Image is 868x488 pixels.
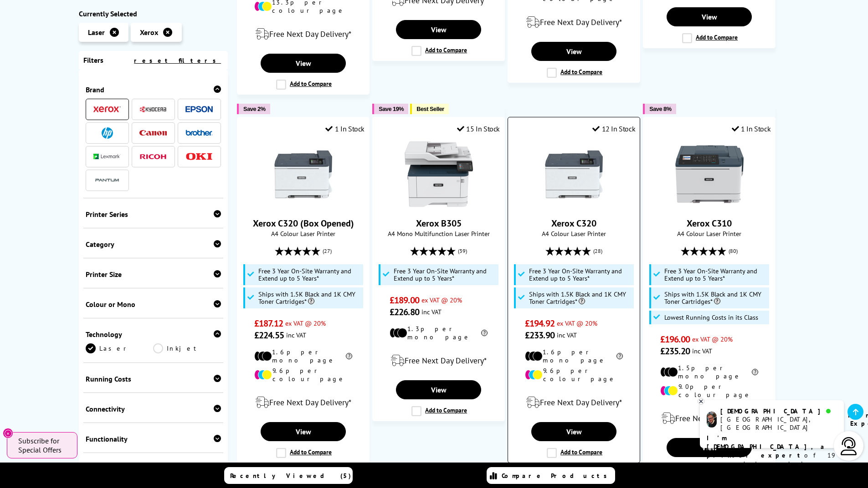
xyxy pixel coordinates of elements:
[254,367,352,383] li: 9.6p per colour page
[525,348,623,364] li: 1.6p per mono page
[185,153,213,161] img: OKI
[557,331,577,339] span: inc VAT
[487,467,615,484] a: Compare Products
[254,329,284,341] span: £224.55
[134,56,221,65] a: reset filters
[390,294,419,306] span: £189.00
[276,448,332,458] label: Add to Compare
[416,106,444,112] span: Best Seller
[88,28,105,37] span: Laser
[531,422,616,441] a: View
[242,21,365,47] div: modal_delivery
[139,104,167,115] a: Kyocera
[86,240,221,249] div: Category
[86,210,221,219] div: Printer Series
[372,104,408,114] button: Save 19%
[390,325,488,341] li: 1.3p per mono page
[243,106,265,112] span: Save 2%
[269,140,338,208] img: Xerox C320 (Box Opened)
[140,28,158,37] span: Xerox
[707,434,827,459] b: I'm [DEMOGRAPHIC_DATA], a printer expert
[286,331,306,339] span: inc VAT
[254,348,352,364] li: 1.6p per mono page
[525,329,555,341] span: £233.90
[377,348,500,373] div: modal_delivery
[86,404,221,413] div: Connectivity
[525,317,555,329] span: £194.92
[648,406,770,431] div: modal_delivery
[660,364,758,380] li: 1.5p per mono page
[139,130,167,136] img: Canon
[269,201,338,210] a: Xerox C320 (Box Opened)
[643,104,676,114] button: Save 8%
[540,201,608,210] a: Xerox C320
[592,124,635,133] div: 12 In Stock
[237,104,270,114] button: Save 2%
[139,154,167,159] img: Ricoh
[394,267,497,282] span: Free 3 Year On-Site Warranty and Extend up to 5 Years*
[458,242,467,260] span: (39)
[396,380,481,399] a: View
[421,296,462,304] span: ex VAT @ 20%
[242,390,365,415] div: modal_delivery
[720,407,837,415] div: [DEMOGRAPHIC_DATA]
[254,317,283,329] span: £187.12
[258,291,361,305] span: Ships with 1.5K Black and 1K CMY Toner Cartridges*
[261,422,345,441] a: View
[377,229,500,238] span: A4 Mono Multifunction Laser Printer
[675,201,744,210] a: Xerox C310
[379,106,404,112] span: Save 19%
[86,270,221,279] div: Printer Size
[732,124,771,133] div: 1 In Stock
[86,374,221,383] div: Running Costs
[411,406,467,416] label: Add to Compare
[93,151,121,162] a: Lexmark
[416,217,462,229] a: Xerox B305
[258,267,361,282] span: Free 3 Year On-Site Warranty and Extend up to 5 Years*
[660,333,690,345] span: £196.00
[230,472,351,480] span: Recently Viewed (5)
[411,46,467,56] label: Add to Compare
[83,55,103,65] span: Filters
[93,106,121,113] img: Xerox
[547,68,602,78] label: Add to Compare
[840,437,858,455] img: user-headset-light.svg
[675,140,744,208] img: Xerox C310
[540,140,608,208] img: Xerox C320
[664,267,767,282] span: Free 3 Year On-Site Warranty and Extend up to 5 Years*
[682,33,738,43] label: Add to Compare
[557,319,597,327] span: ex VAT @ 20%
[525,367,623,383] li: 9.6p per colour page
[707,434,837,486] p: of 19 years! I can help you choose the right product
[153,343,221,353] a: Inkjet
[593,242,602,260] span: (28)
[729,242,738,260] span: (80)
[185,104,213,115] a: Epson
[93,175,121,186] img: Pantum
[664,291,767,305] span: Ships with 1.5K Black and 1K CMY Toner Cartridges*
[276,80,332,90] label: Add to Compare
[285,319,326,327] span: ex VAT @ 20%
[390,306,419,318] span: £226.80
[185,106,213,113] img: Epson
[529,267,632,282] span: Free 3 Year On-Site Warranty and Extend up to 5 Years*
[649,106,671,112] span: Save 8%
[86,85,221,94] div: Brand
[687,217,732,229] a: Xerox C310
[664,314,758,321] span: Lowest Running Costs in its Class
[405,201,473,210] a: Xerox B305
[513,10,635,35] div: modal_delivery
[185,127,213,139] a: Brother
[502,472,612,480] span: Compare Products
[93,104,121,115] a: Xerox
[86,300,221,309] div: Colour or Mono
[185,130,213,136] img: Brother
[261,54,345,73] a: View
[513,229,635,238] span: A4 Colour Laser Printer
[396,20,481,39] a: View
[405,140,473,208] img: Xerox B305
[551,217,596,229] a: Xerox C320
[253,217,354,229] a: Xerox C320 (Box Opened)
[667,438,751,457] a: View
